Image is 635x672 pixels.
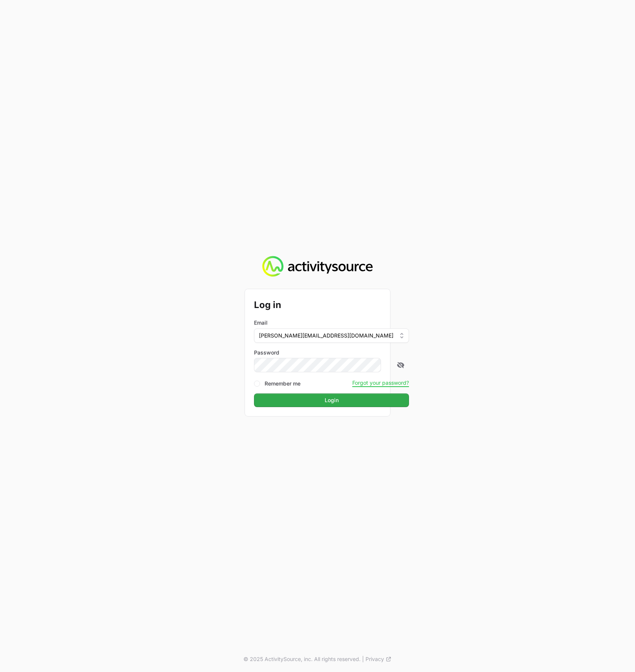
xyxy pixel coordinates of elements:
[362,655,364,663] span: |
[254,349,409,356] label: Password
[254,298,409,312] h2: Log in
[254,328,409,343] button: [PERSON_NAME][EMAIL_ADDRESS][DOMAIN_NAME]
[243,655,361,663] p: © 2025 ActivitySource, inc. All rights reserved.
[254,393,409,407] button: Login
[265,380,300,387] label: Remember me
[254,319,268,327] label: Email
[259,396,404,405] span: Login
[259,332,393,339] span: [PERSON_NAME][EMAIL_ADDRESS][DOMAIN_NAME]
[366,655,392,663] a: Privacy
[262,256,372,277] img: Activity Source
[352,379,409,386] button: Forgot your password?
